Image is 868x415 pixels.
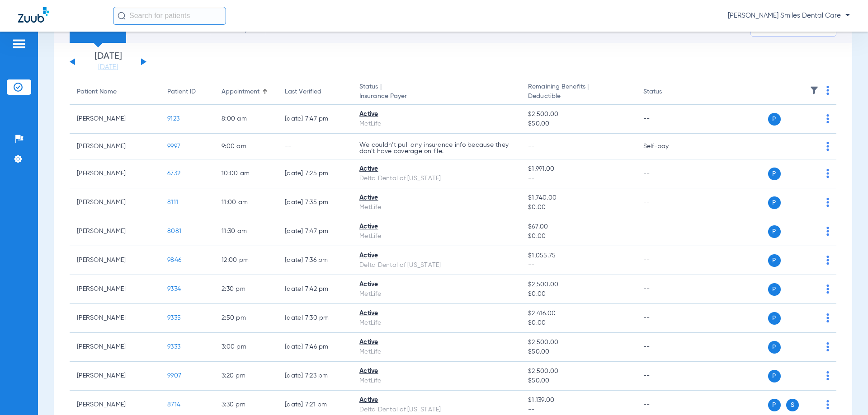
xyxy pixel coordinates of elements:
[214,217,278,246] td: 11:30 AM
[768,254,781,267] span: P
[528,110,628,119] span: $2,500.00
[278,159,352,188] td: [DATE] 7:25 PM
[528,261,628,270] span: --
[70,159,160,188] td: [PERSON_NAME]
[167,170,180,177] span: 6732
[359,142,514,154] p: We couldn’t pull any insurance info because they don’t have coverage on file.
[77,87,153,97] div: Patient Name
[528,367,628,376] span: $2,500.00
[278,333,352,362] td: [DATE] 7:46 PM
[359,309,514,318] div: Active
[768,341,781,354] span: P
[636,159,697,188] td: --
[278,304,352,333] td: [DATE] 7:30 PM
[768,196,781,209] span: P
[214,275,278,304] td: 2:30 PM
[359,405,514,415] div: Delta Dental of [US_STATE]
[359,347,514,357] div: MetLife
[768,168,781,180] span: P
[528,396,628,405] span: $1,139.00
[77,87,117,97] div: Patient Name
[222,87,259,97] div: Appointment
[70,246,160,275] td: [PERSON_NAME]
[359,222,514,232] div: Active
[636,105,697,134] td: --
[214,188,278,217] td: 11:00 AM
[12,38,26,49] img: hamburger-icon
[359,174,514,183] div: Delta Dental of [US_STATE]
[528,174,628,183] span: --
[278,246,352,275] td: [DATE] 7:36 PM
[278,188,352,217] td: [DATE] 7:35 PM
[768,370,781,382] span: P
[359,261,514,270] div: Delta Dental of [US_STATE]
[826,256,829,265] img: group-dot-blue.svg
[528,164,628,174] span: $1,991.00
[636,79,697,105] th: Status
[359,396,514,405] div: Active
[81,63,135,72] a: [DATE]
[167,87,196,97] div: Patient ID
[81,52,135,72] li: [DATE]
[528,203,628,212] span: $0.00
[118,12,126,20] img: Search Icon
[359,193,514,203] div: Active
[826,86,829,95] img: group-dot-blue.svg
[167,116,179,122] span: 9123
[167,344,180,350] span: 9333
[167,401,180,408] span: 8714
[70,188,160,217] td: [PERSON_NAME]
[768,399,781,411] span: P
[359,376,514,386] div: MetLife
[826,313,829,322] img: group-dot-blue.svg
[18,7,49,23] img: Zuub Logo
[167,199,178,205] span: 8111
[728,11,850,20] span: [PERSON_NAME] Smiles Dental Care
[528,193,628,203] span: $1,740.00
[285,87,345,97] div: Last Verified
[278,275,352,304] td: [DATE] 7:42 PM
[636,217,697,246] td: --
[810,86,819,95] img: filter.svg
[636,333,697,362] td: --
[214,105,278,134] td: 8:00 AM
[278,217,352,246] td: [DATE] 7:47 PM
[167,315,181,321] span: 9335
[359,232,514,241] div: MetLife
[528,232,628,241] span: $0.00
[359,318,514,328] div: MetLife
[768,113,781,126] span: P
[528,318,628,328] span: $0.00
[167,373,181,379] span: 9907
[528,289,628,299] span: $0.00
[528,222,628,232] span: $67.00
[768,283,781,296] span: P
[528,143,535,149] span: --
[167,228,181,234] span: 8081
[359,92,514,101] span: Insurance Payer
[359,367,514,376] div: Active
[823,372,868,415] iframe: Chat Widget
[70,333,160,362] td: [PERSON_NAME]
[528,251,628,261] span: $1,055.75
[528,309,628,318] span: $2,416.00
[359,119,514,129] div: MetLife
[528,338,628,347] span: $2,500.00
[768,312,781,325] span: P
[214,246,278,275] td: 12:00 PM
[528,280,628,289] span: $2,500.00
[70,362,160,391] td: [PERSON_NAME]
[214,304,278,333] td: 2:50 PM
[352,79,521,105] th: Status |
[214,159,278,188] td: 10:00 AM
[167,286,181,292] span: 9334
[167,143,180,149] span: 9997
[70,105,160,134] td: [PERSON_NAME]
[636,362,697,391] td: --
[70,275,160,304] td: [PERSON_NAME]
[636,188,697,217] td: --
[521,79,636,105] th: Remaining Benefits |
[528,347,628,357] span: $50.00
[636,275,697,304] td: --
[214,362,278,391] td: 3:20 PM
